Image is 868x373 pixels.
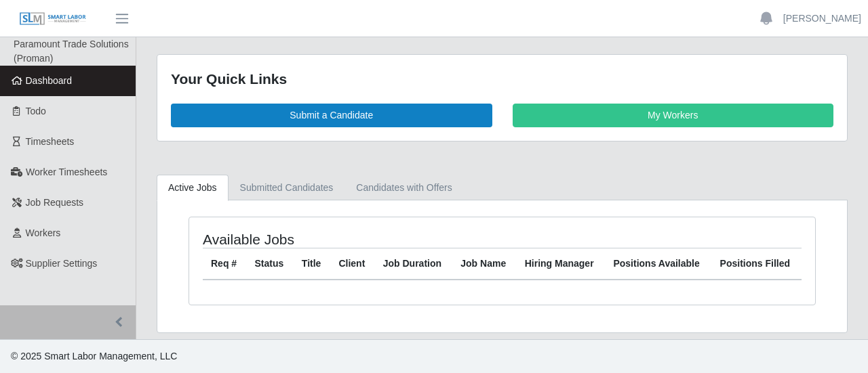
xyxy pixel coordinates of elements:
[26,136,75,147] span: Timesheets
[452,248,516,280] th: Job Name
[19,12,87,26] img: SLM Logo
[247,248,294,280] th: Status
[26,75,73,86] span: Dashboard
[171,104,492,127] a: Submit a Candidate
[375,248,453,280] th: Job Duration
[26,197,84,208] span: Job Requests
[157,175,229,201] a: Active Jobs
[26,167,107,177] span: Worker Timesheets
[203,231,440,248] h4: Available Jobs
[26,106,46,116] span: Todo
[26,227,61,238] span: Workers
[344,175,463,201] a: Candidates with Offers
[712,248,802,280] th: Positions Filled
[513,104,834,127] a: My Workers
[517,248,606,280] th: Hiring Manager
[783,12,861,26] a: [PERSON_NAME]
[14,39,129,64] span: Paramount Trade Solutions (Proman)
[11,351,177,361] span: © 2025 Smart Labor Management, LLC
[605,248,711,280] th: Positions Available
[229,175,345,201] a: Submitted Candidates
[26,258,98,269] span: Supplier Settings
[171,68,833,90] div: Your Quick Links
[203,248,247,280] th: Req #
[294,248,331,280] th: Title
[330,248,374,280] th: Client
